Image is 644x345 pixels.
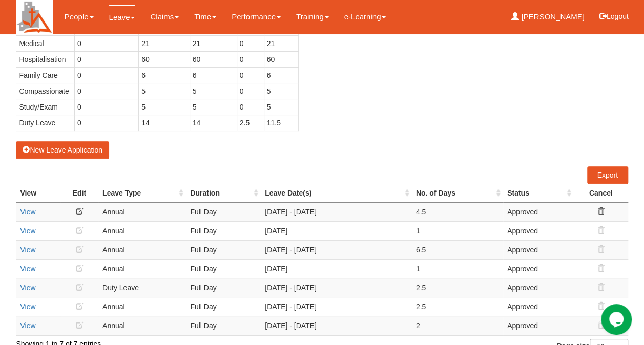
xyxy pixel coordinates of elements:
td: Full Day [186,259,261,278]
td: 21 [190,35,237,51]
td: Annual [98,202,186,221]
td: 0 [75,99,139,115]
td: 14 [190,115,237,131]
iframe: chat widget [601,304,634,335]
td: Approved [503,202,574,221]
a: View [20,284,35,292]
a: [PERSON_NAME] [511,5,585,29]
td: 2 [412,316,503,335]
a: e-Learning [344,5,386,29]
button: Logout [592,4,636,29]
a: Leave [109,5,135,29]
td: 60 [190,51,237,67]
a: View [20,246,35,254]
td: Hospitalisation [16,51,75,67]
td: 0 [237,51,264,67]
td: Annual [98,297,186,316]
td: 6 [139,67,190,83]
td: Full Day [186,221,261,240]
a: Performance [232,5,281,29]
a: View [20,208,35,216]
a: Time [194,5,216,29]
a: Training [296,5,329,29]
td: Approved [503,297,574,316]
td: Full Day [186,202,261,221]
td: Full Day [186,297,261,316]
td: [DATE] - [DATE] [261,316,412,335]
td: Approved [503,278,574,297]
td: 14 [139,115,190,131]
td: 60 [139,51,190,67]
td: [DATE] - [DATE] [261,240,412,259]
td: Medical [16,35,75,51]
td: Annual [98,259,186,278]
td: 0 [237,35,264,51]
td: 2.5 [412,297,503,316]
td: 5 [190,83,237,99]
td: Full Day [186,240,261,259]
td: 2.5 [412,278,503,297]
td: Approved [503,316,574,335]
td: 0 [237,67,264,83]
td: 2.5 [237,115,264,131]
td: Full Day [186,316,261,335]
td: 5 [139,83,190,99]
td: 4.5 [412,202,503,221]
th: View [16,184,60,203]
td: 60 [264,51,299,67]
td: Full Day [186,278,261,297]
td: [DATE] - [DATE] [261,202,412,221]
td: 0 [75,83,139,99]
a: View [20,227,35,235]
td: [DATE] - [DATE] [261,297,412,316]
td: [DATE] [261,259,412,278]
td: 6 [264,67,299,83]
td: 21 [139,35,190,51]
a: People [65,5,94,29]
td: 5 [264,83,299,99]
a: View [20,321,35,330]
td: Annual [98,316,186,335]
th: Cancel [574,184,628,203]
td: Approved [503,259,574,278]
td: 6.5 [412,240,503,259]
td: 21 [264,35,299,51]
td: Compassionate [16,83,75,99]
td: 0 [75,115,139,131]
th: Leave Type : activate to sort column ascending [98,184,186,203]
td: 0 [237,99,264,115]
td: 0 [75,67,139,83]
td: [DATE] [261,221,412,240]
td: 5 [190,99,237,115]
td: 1 [412,259,503,278]
a: Claims [150,5,179,29]
a: Export [587,166,628,184]
td: Approved [503,221,574,240]
td: 1 [412,221,503,240]
a: View [20,265,35,273]
td: 0 [237,83,264,99]
td: Approved [503,240,574,259]
td: 11.5 [264,115,299,131]
th: Edit [60,184,98,203]
td: 5 [264,99,299,115]
th: Duration : activate to sort column ascending [186,184,261,203]
th: Leave Date(s) : activate to sort column ascending [261,184,412,203]
td: Duty Leave [98,278,186,297]
a: View [20,303,35,311]
td: 0 [75,51,139,67]
th: Status : activate to sort column ascending [503,184,574,203]
td: Annual [98,240,186,259]
td: Study/Exam [16,99,75,115]
td: Annual [98,221,186,240]
td: 0 [75,35,139,51]
th: No. of Days : activate to sort column ascending [412,184,503,203]
button: New Leave Application [16,141,109,159]
td: [DATE] - [DATE] [261,278,412,297]
td: Family Care [16,67,75,83]
td: Duty Leave [16,115,75,131]
td: 6 [190,67,237,83]
td: 5 [139,99,190,115]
